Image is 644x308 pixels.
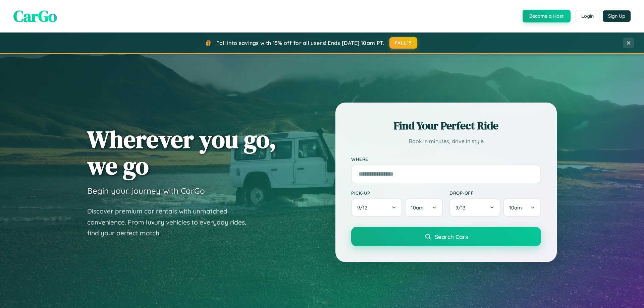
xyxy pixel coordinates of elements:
[411,204,424,211] span: 10am
[435,233,468,240] span: Search Cars
[351,136,541,146] p: Book in minutes, drive in style
[351,227,541,246] button: Search Cars
[503,198,541,217] button: 10am
[351,190,443,196] label: Pick-up
[455,204,469,211] span: 9 / 13
[576,10,599,22] button: Login
[13,5,57,27] span: CarGo
[351,118,541,133] h2: Find Your Perfect Ride
[357,204,371,211] span: 9 / 12
[351,156,541,162] label: Where
[603,10,631,22] button: Sign Up
[389,37,418,49] button: FALL15
[523,10,571,22] button: Become a Host
[449,190,541,196] label: Drop-off
[216,40,384,46] span: Fall into savings with 15% off for all users! Ends [DATE] 10am PT.
[509,204,522,211] span: 10am
[449,198,500,217] button: 9/13
[405,198,443,217] button: 10am
[351,198,402,217] button: 9/12
[87,126,276,179] h1: Wherever you go, we go
[87,206,255,239] p: Discover premium car rentals with unmatched convenience. From luxury vehicles to everyday rides, ...
[87,186,205,196] h3: Begin your journey with CarGo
